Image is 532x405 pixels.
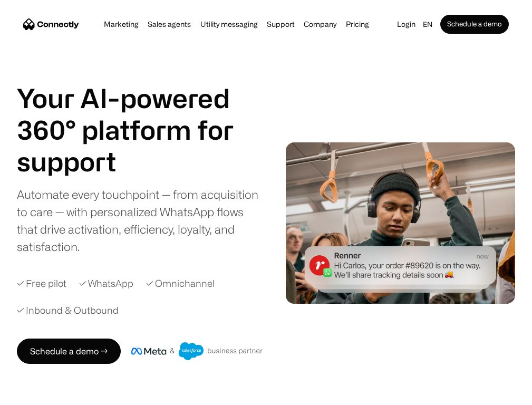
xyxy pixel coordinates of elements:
div: ✓ Free pilot [17,276,66,291]
ul: Language list [21,387,63,401]
aside: Language selected: English [11,385,63,401]
div: Automate every touchpoint — from acquisition to care — with personalized WhatsApp flows that driv... [17,186,263,255]
div: carousel [17,146,259,177]
h1: Your AI-powered 360° platform for [17,82,259,146]
a: Login [394,17,419,32]
a: Utility messaging [197,20,261,28]
div: ✓ Omnichannel [146,276,215,291]
a: home [23,16,79,32]
a: Pricing [343,20,372,28]
div: en [423,17,432,32]
a: Schedule a demo [440,15,509,34]
div: ✓ WhatsApp [79,276,133,291]
h1: support [17,146,259,177]
div: en [419,17,440,32]
div: ✓ Inbound & Outbound [17,303,119,317]
div: Company [301,17,340,32]
img: Meta and Salesforce business partner badge. [131,342,263,360]
div: 2 of 4 [17,146,259,177]
a: Sales agents [144,20,194,28]
a: Support [264,20,298,28]
a: Schedule a demo → [17,339,121,364]
a: Marketing [101,20,142,28]
div: Company [304,17,336,32]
